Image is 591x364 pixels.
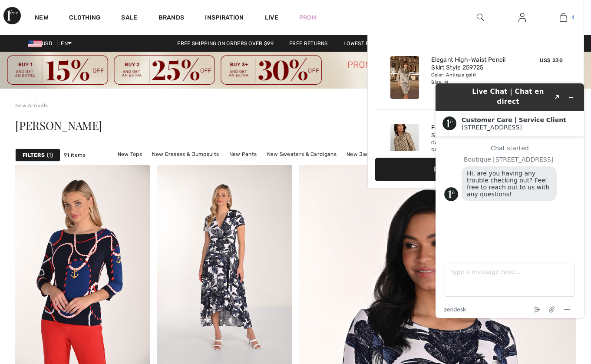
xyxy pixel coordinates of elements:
a: New [35,14,48,23]
img: My Bag [560,12,567,23]
span: US$ 230 [540,57,563,63]
a: Clothing [69,14,100,23]
a: Free shipping on orders over $99 [170,40,281,46]
a: Sign In [512,12,533,23]
div: Color: Antique gold Size: M [431,72,517,86]
a: New Pants [225,149,261,160]
a: Brands [158,14,185,23]
a: Free Returns [282,40,335,46]
span: EN [61,40,72,46]
img: 1ère Avenue [3,7,21,24]
a: Prom [299,13,317,22]
a: New Sweaters & Cardigans [263,149,341,160]
a: Live [265,13,278,22]
span: Inspiration [205,14,244,23]
strong: Filters [23,151,45,159]
button: Proceed to Checkout [375,158,577,181]
span: USD [28,40,56,46]
a: New Tops [113,149,146,160]
img: Formal Collared Jacket Style 259726 [390,124,419,167]
a: New Arrivals [15,103,48,109]
img: My Info [518,12,526,23]
span: [PERSON_NAME] [15,118,102,133]
span: Chat [20,6,38,14]
a: New Dresses & Jumpsuits [148,149,223,160]
a: Elegant High-Waist Pencil Skirt Style 259725 [431,56,517,72]
a: Lowest Price Guarantee [337,40,421,46]
img: US Dollar [28,40,42,47]
span: 4 [571,13,574,21]
a: 4 [543,12,584,23]
img: Elegant High-Waist Pencil Skirt Style 259725 [390,56,419,99]
a: New Jackets & Blazers [342,149,410,160]
span: 91 items [64,151,85,159]
iframe: Find more information here [429,76,591,325]
span: 1 [47,151,53,159]
a: Sale [121,14,137,23]
img: search the website [477,12,484,23]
